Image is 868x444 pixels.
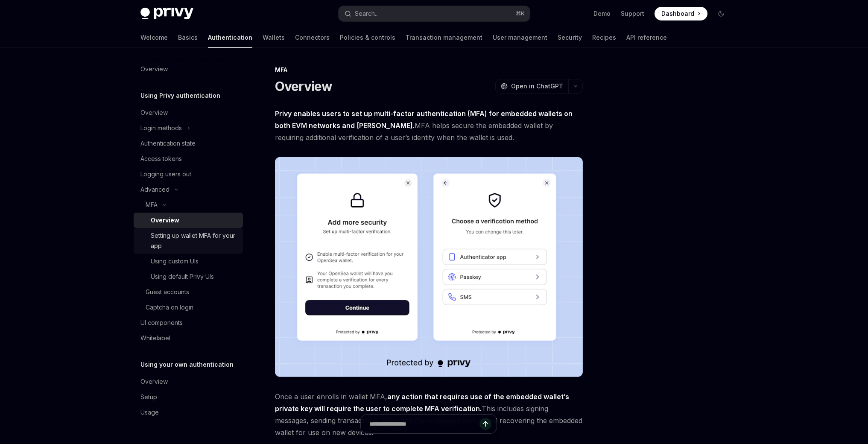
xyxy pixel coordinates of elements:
a: Welcome [140,27,168,48]
input: Ask a question... [369,415,479,433]
div: Setup [140,392,157,402]
a: Access tokens [134,151,243,166]
a: User management [493,27,547,48]
button: Toggle Login methods section [134,120,243,136]
a: Setup [134,389,243,405]
div: Access tokens [140,154,182,164]
div: Authentication state [140,138,196,149]
div: Overview [151,215,179,225]
div: Setting up wallet MFA for your app [151,231,238,251]
a: Whitelabel [134,330,243,346]
a: Using custom UIs [134,254,243,269]
a: Support [621,9,644,18]
a: UI components [134,315,243,330]
div: Advanced [140,184,170,195]
img: dark logo [140,8,193,20]
a: Connectors [295,27,330,48]
button: Open search [339,6,530,21]
div: MFA [146,200,158,210]
strong: any action that requires use of the embedded wallet’s private key will require the user to comple... [275,392,569,413]
button: Open in ChatGPT [495,79,568,93]
a: API reference [626,27,667,48]
span: Dashboard [661,9,694,18]
a: Basics [178,27,198,48]
div: Using default Privy UIs [151,272,214,282]
a: Overview [134,61,243,77]
div: Overview [140,64,168,74]
div: Guest accounts [146,287,189,297]
a: Wallets [263,27,285,48]
button: Send message [479,418,491,430]
a: Usage [134,405,243,420]
a: Guest accounts [134,284,243,300]
img: images/MFA.png [275,157,583,377]
div: Logging users out [140,169,191,179]
a: Authentication [208,27,252,48]
a: Overview [134,374,243,389]
button: Toggle Advanced section [134,182,243,197]
a: Dashboard [655,7,707,20]
a: Using default Privy UIs [134,269,243,284]
button: Toggle MFA section [134,197,243,213]
a: Setting up wallet MFA for your app [134,228,243,254]
a: Transaction management [406,27,482,48]
div: Overview [140,108,168,118]
a: Overview [134,213,243,228]
a: Policies & controls [340,27,395,48]
div: Overview [140,377,168,387]
h5: Using your own authentication [140,359,234,370]
a: Demo [593,9,611,18]
a: Recipes [592,27,616,48]
a: Captcha on login [134,300,243,315]
button: Toggle dark mode [714,7,728,20]
strong: Privy enables users to set up multi-factor authentication (MFA) for embedded wallets on both EVM ... [275,109,573,130]
div: Whitelabel [140,333,170,343]
a: Overview [134,105,243,120]
h1: Overview [275,79,333,94]
h5: Using Privy authentication [140,91,220,101]
div: Login methods [140,123,182,133]
div: Captcha on login [146,302,193,313]
span: Open in ChatGPT [511,82,563,91]
a: Security [558,27,582,48]
div: Search... [355,9,379,19]
a: Authentication state [134,136,243,151]
div: MFA [275,66,583,74]
span: ⌘ K [516,10,525,17]
a: Logging users out [134,166,243,182]
span: Once a user enrolls in wallet MFA, This includes signing messages, sending transactions, exportin... [275,391,583,438]
div: Using custom UIs [151,256,199,266]
div: UI components [140,318,183,328]
span: MFA helps secure the embedded wallet by requiring additional verification of a user’s identity wh... [275,108,583,143]
div: Usage [140,407,159,418]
